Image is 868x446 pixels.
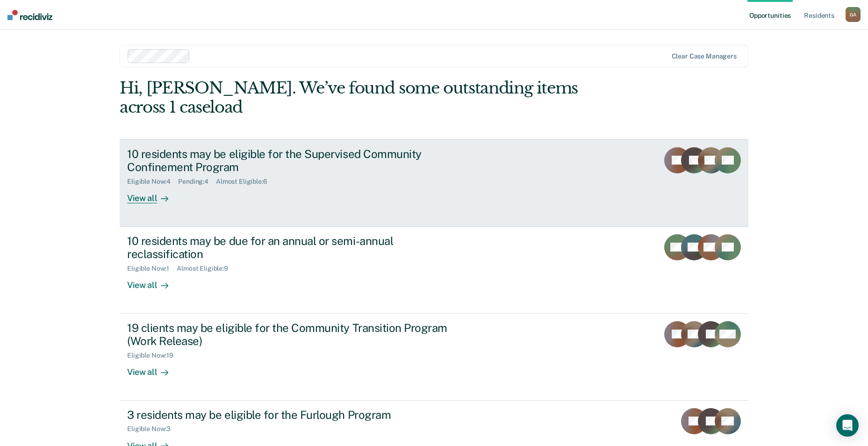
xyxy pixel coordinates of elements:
div: Almost Eligible : 9 [177,265,236,273]
div: Eligible Now : 1 [127,265,177,273]
img: Recidiviz [7,10,52,20]
div: Open Intercom Messenger [836,414,859,437]
div: Eligible Now : 3 [127,425,178,433]
div: G A [846,7,861,22]
div: Eligible Now : 19 [127,352,181,360]
div: View all [127,360,179,378]
div: 19 clients may be eligible for the Community Transition Program (Work Release) [127,321,455,348]
div: Hi, [PERSON_NAME]. We’ve found some outstanding items across 1 caseload [120,79,623,117]
a: 19 clients may be eligible for the Community Transition Program (Work Release)Eligible Now:19View... [120,314,748,401]
div: Almost Eligible : 6 [216,178,275,186]
div: View all [127,186,179,204]
div: Clear case managers [672,52,737,60]
a: 10 residents may be due for an annual or semi-annual reclassificationEligible Now:1Almost Eligibl... [120,227,748,314]
div: View all [127,273,179,291]
div: Eligible Now : 4 [127,178,178,186]
a: 10 residents may be eligible for the Supervised Community Confinement ProgramEligible Now:4Pendin... [120,139,748,227]
div: Pending : 4 [178,178,216,186]
div: 3 residents may be eligible for the Furlough Program [127,408,455,422]
button: GA [846,7,861,22]
div: 10 residents may be due for an annual or semi-annual reclassification [127,234,455,261]
div: 10 residents may be eligible for the Supervised Community Confinement Program [127,147,455,174]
